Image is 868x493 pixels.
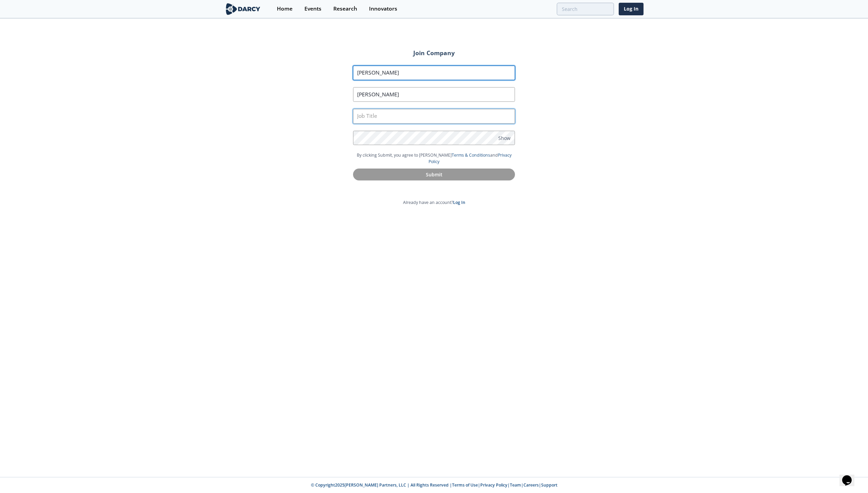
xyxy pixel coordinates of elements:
input: Last Name [353,87,515,102]
div: Research [333,6,357,12]
h2: Join Company [344,50,524,56]
p: Already have an account? [334,200,534,206]
iframe: chat widget [839,466,861,486]
input: Job Title [353,109,515,124]
a: Privacy Policy [429,152,512,164]
a: Log In [453,200,465,205]
a: Terms of Use [452,482,478,488]
button: Submit [353,169,515,180]
img: logo-wide.svg [224,3,262,15]
a: Privacy Policy [480,482,507,488]
p: © Copyright 2025 [PERSON_NAME] Partners, LLC | All Rights Reserved | | | | | [182,482,686,488]
a: Log In [619,3,644,15]
a: Support [541,482,557,488]
div: Home [277,6,293,12]
div: Innovators [369,6,397,12]
span: Show [498,134,511,141]
div: Events [304,6,321,12]
a: Team [510,482,521,488]
a: Careers [523,482,539,488]
input: First Name [353,66,515,80]
p: By clicking Submit, you agree to [PERSON_NAME] and [353,152,515,165]
input: Advanced Search [557,3,614,15]
a: Terms & Conditions [452,152,490,158]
